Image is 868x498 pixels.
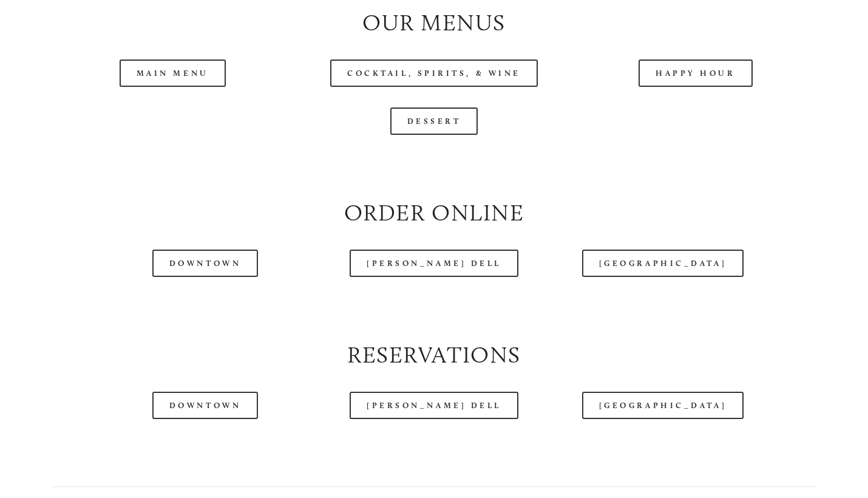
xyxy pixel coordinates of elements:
h2: Reservations [52,339,816,371]
a: [PERSON_NAME] Dell [350,392,518,419]
a: Downtown [152,392,258,419]
h2: Order Online [52,197,816,229]
a: [PERSON_NAME] Dell [350,250,518,277]
a: Dessert [390,107,478,135]
a: Downtown [152,250,258,277]
a: [GEOGRAPHIC_DATA] [582,392,744,419]
a: [GEOGRAPHIC_DATA] [582,250,744,277]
